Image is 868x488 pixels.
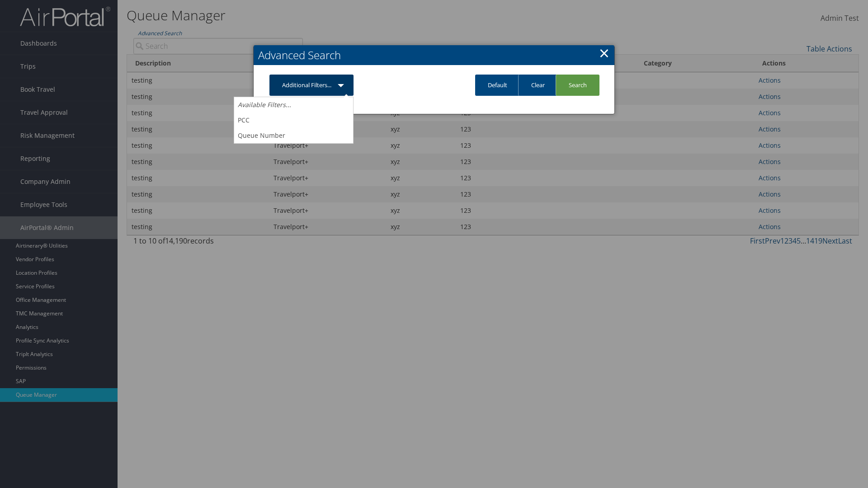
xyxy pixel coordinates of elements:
[599,44,609,62] a: Close
[238,100,291,109] i: Available Filters...
[234,113,353,128] a: PCC
[234,128,353,143] a: Queue Number
[475,75,520,96] a: Default
[556,75,599,96] a: Search
[269,75,354,96] a: Additional Filters...
[518,75,557,96] a: Clear
[254,45,614,65] h2: Advanced Search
